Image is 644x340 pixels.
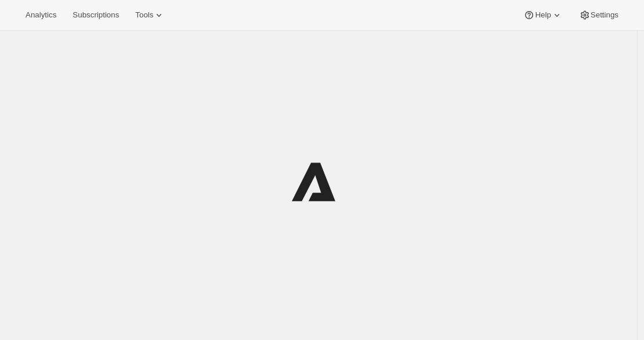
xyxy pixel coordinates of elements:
button: Subscriptions [66,7,126,23]
button: Help [516,7,569,23]
span: Tools [135,10,153,20]
span: Help [535,10,551,20]
button: Tools [128,7,172,23]
span: Settings [591,10,618,20]
button: Analytics [19,7,63,23]
span: Analytics [26,10,56,20]
span: Subscriptions [73,10,119,20]
button: Settings [572,7,625,23]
